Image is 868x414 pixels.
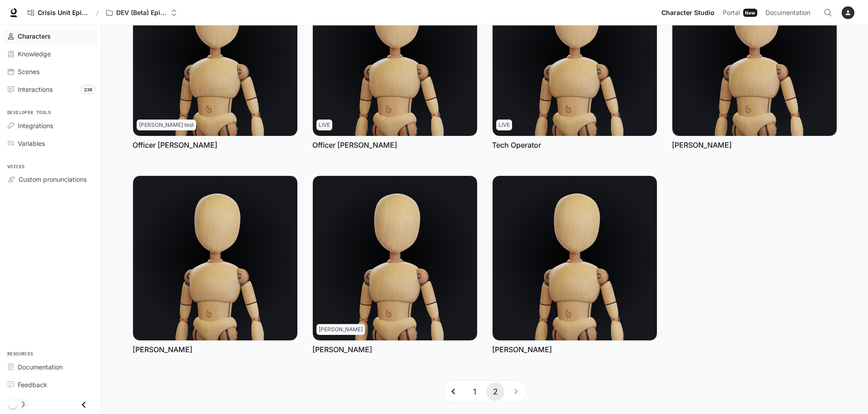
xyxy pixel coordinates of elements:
[765,7,810,19] span: Documentation
[762,4,817,22] a: Documentation
[719,4,761,22] a: PortalNew
[133,140,217,150] a: Officer [PERSON_NAME]
[312,344,372,354] a: [PERSON_NAME]
[486,383,504,401] button: page 2
[743,9,757,17] div: New
[465,383,483,401] button: Go to page 1
[24,4,93,22] a: Crisis Unit Episode 1
[133,344,192,354] a: [PERSON_NAME]
[4,118,98,134] a: Integrations
[4,46,98,62] a: Knowledge
[492,344,552,354] a: [PERSON_NAME]
[312,140,397,150] a: Officer [PERSON_NAME]
[661,7,715,19] span: Character Studio
[81,85,96,94] span: 238
[819,4,837,22] button: Open Command Menu
[18,31,51,41] span: Characters
[74,395,94,414] button: Close drawer
[492,140,541,150] a: Tech Operator
[4,28,98,44] a: Characters
[672,140,732,150] a: [PERSON_NAME]
[4,377,98,393] a: Feedback
[4,171,98,187] a: Custom pronunciations
[102,4,181,22] button: Open workspace menu
[658,4,718,22] a: Character Studio
[18,67,39,76] span: Scenes
[444,383,463,401] button: Go to previous page
[38,9,89,17] span: Crisis Unit Episode 1
[18,121,53,130] span: Integrations
[18,49,51,59] span: Knowledge
[18,362,63,372] span: Documentation
[116,9,167,17] p: DEV (Beta) Episode 1 - Crisis Unit
[19,175,87,184] span: Custom pronunciations
[4,81,98,97] a: Interactions
[493,176,657,340] img: Val Messmer
[18,85,53,94] span: Interactions
[723,7,740,19] span: Portal
[18,139,45,148] span: Variables
[4,135,98,151] a: Variables
[313,176,477,340] img: Val Messmer
[443,380,527,403] nav: pagination navigation
[18,380,47,389] span: Feedback
[8,399,17,409] span: Dark mode toggle
[4,64,98,80] a: Scenes
[93,8,102,18] div: /
[133,176,297,340] img: Tommy Willer
[4,359,98,375] a: Documentation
